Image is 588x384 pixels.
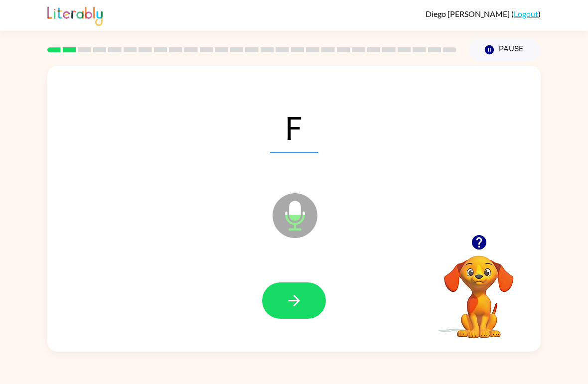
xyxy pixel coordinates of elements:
[426,9,541,18] div: ( )
[468,38,541,61] button: Pause
[270,101,318,153] span: F
[514,9,538,18] a: Logout
[426,9,511,18] span: Diego [PERSON_NAME]
[429,240,529,340] video: Your browser must support playing .mp4 files to use Literably. Please try using another browser.
[47,4,103,26] img: Literably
